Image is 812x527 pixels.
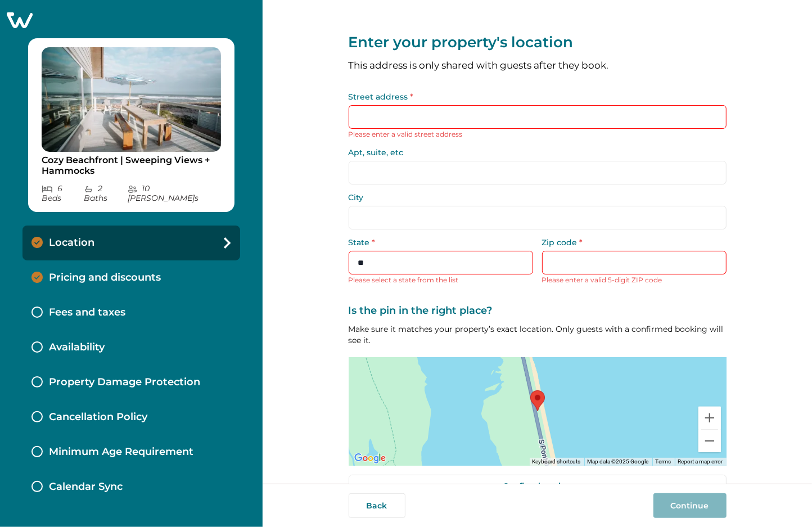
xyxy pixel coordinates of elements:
[42,47,221,152] img: propertyImage_Cozy Beachfront | Sweeping Views + Hammocks
[49,446,193,458] p: Minimum Age Requirement
[698,430,721,452] button: Zoom out
[349,274,533,286] p: Please select a state from the list
[542,274,727,286] p: Please enter a valid 5-digit ZIP code
[49,272,161,284] p: Pricing and discounts
[349,305,720,317] label: Is the pin in the right place?
[49,307,125,319] p: Fees and taxes
[128,184,221,203] p: 10 [PERSON_NAME] s
[49,237,94,249] p: Location
[49,376,200,389] p: Property Damage Protection
[653,493,727,518] button: Continue
[351,451,389,466] img: Google
[678,458,723,465] a: Report a map error
[42,155,221,177] p: Cozy Beachfront | Sweeping Views + Hammocks
[656,458,671,465] a: Terms
[49,341,105,354] p: Availability
[349,193,720,201] label: City
[49,411,147,424] p: Cancellation Policy
[349,238,526,246] label: State
[349,493,405,518] button: Back
[349,129,727,140] p: Please enter a valid street address
[351,451,389,466] a: Open this area in Google Maps (opens a new window)
[349,93,720,101] label: Street address
[588,458,649,465] span: Map data ©2025 Google
[349,148,720,156] label: Apt, suite, etc
[42,184,84,203] p: 6 Bed s
[349,61,727,70] p: This address is only shared with guests after they book.
[542,238,720,246] label: Zip code
[349,34,727,52] p: Enter your property's location
[349,323,727,346] p: Make sure it matches your property’s exact location. Only guests with a confirmed booking will se...
[349,475,727,497] button: Confirm location
[49,481,123,493] p: Calendar Sync
[84,184,128,203] p: 2 Bath s
[533,458,581,466] button: Keyboard shortcuts
[698,407,721,429] button: Zoom in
